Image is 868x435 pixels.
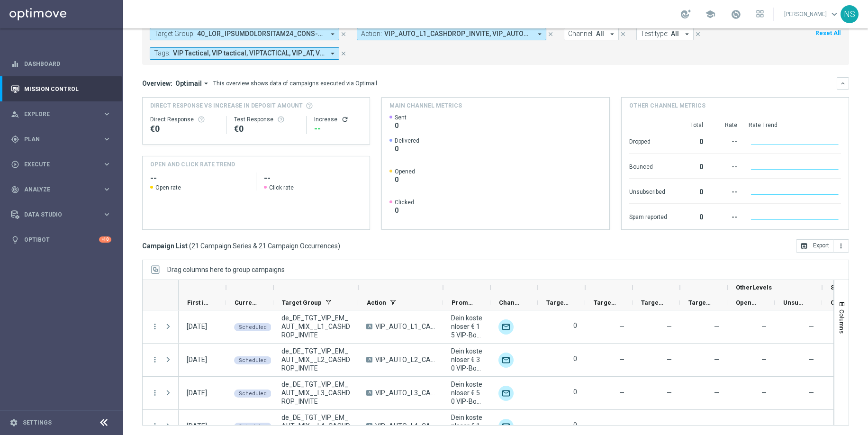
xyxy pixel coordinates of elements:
button: equalizer Dashboard [10,60,112,68]
div: Mission Control [11,76,111,101]
i: more_vert [837,242,845,250]
h2: -- [150,172,248,184]
img: Optimail [498,386,514,401]
span: OtherLevels [736,284,772,291]
span: — [714,323,719,330]
div: 02 Sep 2025, Tuesday [187,389,207,397]
label: 0 [573,388,577,396]
div: track_changes Analyze keyboard_arrow_right [10,186,112,193]
span: Scheduled [239,424,267,430]
div: NS [841,5,859,23]
div: Rate Trend [749,121,841,129]
a: [PERSON_NAME]keyboard_arrow_down [783,7,841,21]
button: close [339,48,348,59]
label: 0 [573,421,577,429]
span: Action: [361,30,382,38]
span: Dein kostenloser € 30 VIP-Bonus [451,347,482,372]
a: Dashboard [24,51,111,76]
i: arrow_drop_down [608,30,616,38]
div: Total [678,121,703,129]
span: Clicked [395,199,414,206]
span: — [619,389,624,397]
i: close [340,50,347,57]
span: A [366,357,372,362]
span: — [619,356,624,363]
button: lightbulb Optibot +10 [10,236,112,244]
span: Sent [395,114,407,121]
button: Optimail arrow_drop_down [172,79,213,88]
div: Bounced [629,158,667,173]
div: Execute [11,160,102,169]
div: Increase [314,116,362,123]
span: A [366,390,372,396]
i: keyboard_arrow_right [102,160,111,169]
h2: -- [264,172,362,184]
div: 02 Sep 2025, Tuesday [187,322,207,331]
i: close [620,31,626,37]
a: Optibot [24,227,99,252]
button: Test type: All arrow_drop_down [636,28,694,40]
span: VIP_AUTO_L3_CASHDROP_INVITE [375,389,435,397]
button: refresh [341,116,349,123]
span: — [667,422,672,430]
span: Opened [395,168,415,175]
div: -- [714,158,737,173]
span: — [619,422,624,430]
div: Explore [11,110,102,118]
span: Current Status [235,299,257,306]
multiple-options-button: Export to CSV [796,242,849,249]
i: keyboard_arrow_right [102,109,111,118]
button: close [339,29,348,39]
button: Action: VIP_AUTO_L1_CASHDROP_INVITE, VIP_AUTO_L2_CASHDROP_INVITE, VIP_AUTO_L3_CASHDROP_INVITE, VI... [357,28,546,40]
span: keyboard_arrow_down [829,9,840,19]
i: arrow_drop_down [535,30,544,38]
span: Scheduled [239,324,267,330]
i: keyboard_arrow_down [840,80,846,87]
span: Test type: [641,30,669,38]
div: Plan [11,135,102,144]
img: Optimail [498,419,514,434]
span: Scheduled [239,390,267,397]
colored-tag: Scheduled [234,322,271,331]
div: Dropped [629,133,667,148]
span: — [809,323,814,330]
span: Dein kostenloser € 15 VIP-Bonus [451,314,482,339]
i: close [547,31,554,37]
span: Targeted Customers [546,299,569,306]
button: Target Group: 40_LOR_IPSUMDOLORSITAM24_CONS-ADIPISC, 104743_ElitSe_Doe_TEMPO - Incidid Utlabore, ... [150,28,339,40]
div: -- [714,133,737,148]
span: Columns [838,309,846,334]
button: more_vert [151,322,159,331]
div: This overview shows data of campaigns executed via Optimail [213,79,377,88]
label: 0 [573,321,577,330]
h3: Campaign List [142,242,340,250]
span: Open rate [155,184,181,191]
div: Row Groups [167,266,285,273]
span: Data Studio [24,212,102,217]
button: person_search Explore keyboard_arrow_right [10,110,112,118]
span: First in Range [187,299,210,306]
i: more_vert [151,389,159,397]
div: Mission Control [10,85,112,93]
i: arrow_drop_down [328,49,337,58]
i: gps_fixed [11,135,19,144]
i: arrow_drop_down [683,30,691,38]
h4: Main channel metrics [389,101,462,110]
div: Spam reported [629,208,667,224]
span: 0 [395,206,414,215]
div: Dashboard [11,51,111,76]
colored-tag: Scheduled [234,389,271,398]
span: Channel: [568,30,594,38]
i: arrow_drop_down [328,30,337,38]
button: Data Studio keyboard_arrow_right [10,211,112,218]
span: Target Group: [154,30,195,38]
span: — [761,389,767,397]
span: 00_VIP_DEPOSITBONUSVIP25_TEST-PLAYERS 190423_KenoGo_Reg_EMAIL - Balance Reminder 190423_KenoGo_Re... [197,30,325,38]
span: VIP Tactical VIP tactical VIPTACTICAL VIP_AT + 4 more [173,49,325,57]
